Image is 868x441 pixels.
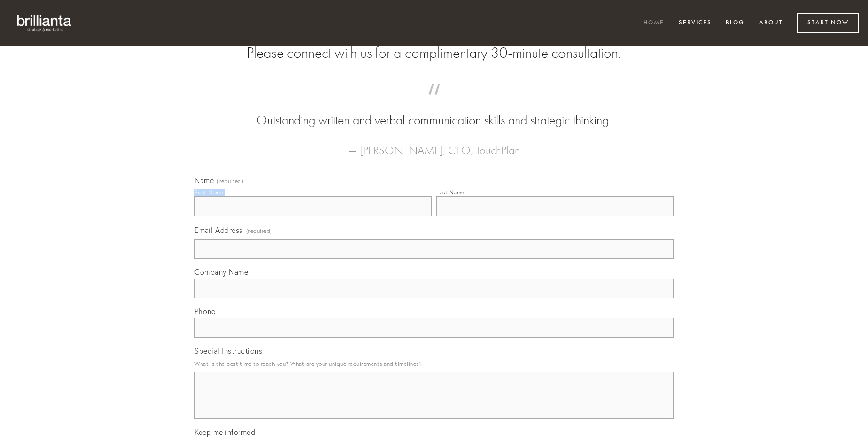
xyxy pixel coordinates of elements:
[753,15,789,31] a: About
[673,15,718,31] a: Services
[194,346,262,356] span: Special Instructions
[637,15,670,31] a: Home
[209,130,659,160] figcaption: — [PERSON_NAME], CEO, TouchPlan
[9,9,80,37] img: brillianta - research, strategy, marketing
[436,189,465,196] div: Last Name
[194,189,223,196] div: First Name
[194,307,216,316] span: Phone
[194,267,248,277] span: Company Name
[209,93,659,130] blockquote: Outstanding written and verbal communication skills and strategic thinking.
[217,178,243,184] span: (required)
[720,15,751,31] a: Blog
[246,224,272,237] span: (required)
[194,427,255,437] span: Keep me informed
[209,93,659,111] span: “
[194,225,243,235] span: Email Address
[194,44,674,62] h2: Please connect with us for a complimentary 30-minute consultation.
[797,13,859,33] a: Start Now
[194,357,674,370] p: What is the best time to reach you? What are your unique requirements and timelines?
[194,176,214,185] span: Name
